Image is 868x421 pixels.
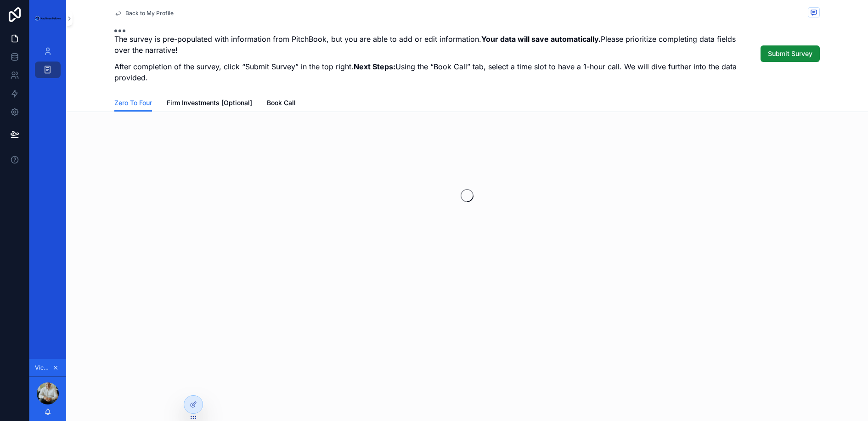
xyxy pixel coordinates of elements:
[354,62,395,71] strong: Next Steps:
[114,34,751,56] p: The survey is pre-populated with information from PitchBook, but you are able to add or edit info...
[114,10,174,17] a: Back to My Profile
[267,98,296,107] span: Book Call
[768,49,812,58] span: Submit Survey
[114,61,751,83] p: After completion of the survey, click “Submit Survey” in the top right. Using the “Book Call” tab...
[114,95,152,112] a: Zero To Four
[481,34,601,44] strong: Your data will save automatically.
[267,95,296,113] a: Book Call
[761,45,820,62] button: Submit Survey
[167,98,252,107] span: Firm Investments [Optional]
[29,37,66,90] div: scrollable content
[125,10,174,17] span: Back to My Profile
[35,16,61,21] img: App logo
[167,95,252,113] a: Firm Investments [Optional]
[114,98,152,107] span: Zero To Four
[35,364,51,371] span: Viewing as [PERSON_NAME]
